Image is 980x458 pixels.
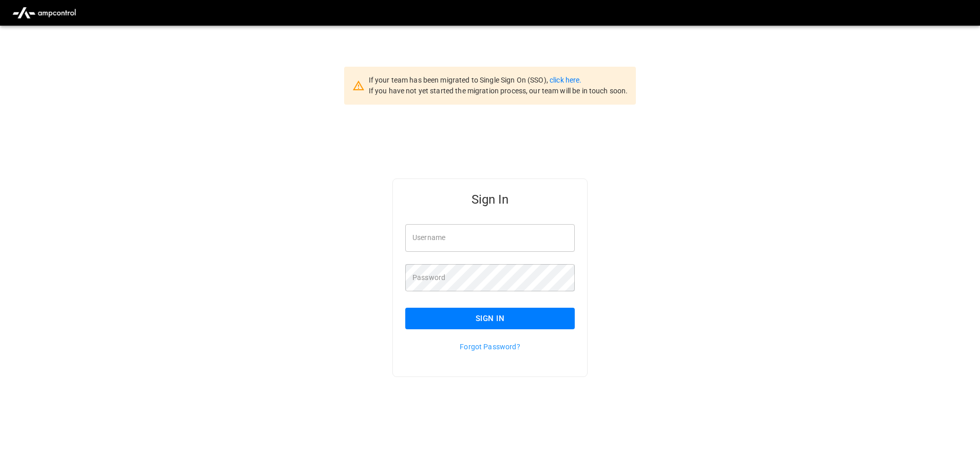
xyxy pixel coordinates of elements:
[8,3,80,23] img: ampcontrol.io logo
[405,191,575,208] h5: Sign In
[550,76,581,84] a: click here.
[405,308,575,329] button: Sign In
[405,342,575,352] p: Forgot Password?
[369,76,550,84] span: If your team has been migrated to Single Sign On (SSO),
[369,87,628,95] span: If you have not yet started the migration process, our team will be in touch soon.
